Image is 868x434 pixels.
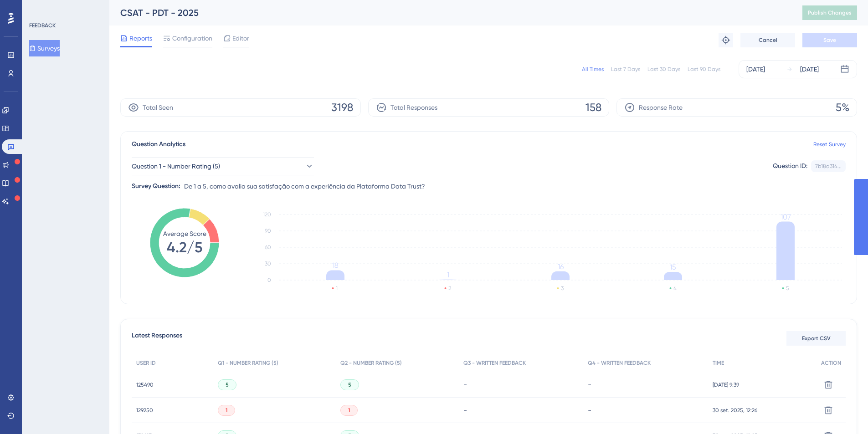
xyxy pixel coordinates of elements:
[821,359,841,367] span: ACTION
[808,9,852,16] span: Publish Changes
[670,263,676,271] tspan: 15
[463,359,526,367] span: Q3 - WRITTEN FEEDBACK
[29,22,56,29] div: FEEDBACK
[336,285,338,291] text: 1
[120,6,780,19] div: CSAT - PDT - 2025
[588,380,704,389] div: -
[713,359,724,367] span: TIME
[340,359,402,367] span: Q2 - NUMBER RATING (5)
[348,381,351,388] span: 5
[348,407,350,414] span: 1
[800,64,819,75] div: [DATE]
[647,66,680,73] div: Last 30 Days
[802,5,857,20] button: Publish Changes
[836,100,849,115] span: 5%
[586,100,601,115] span: 158
[129,33,152,44] span: Reports
[815,163,842,170] div: 7b18d314...
[688,66,720,73] div: Last 90 Days
[588,406,704,414] div: -
[463,380,579,389] div: -
[163,230,206,237] tspan: Average Score
[265,228,271,234] tspan: 90
[463,406,579,414] div: -
[132,181,180,192] div: Survey Question:
[226,381,229,388] span: 5
[226,407,227,414] span: 1
[218,359,278,367] span: Q1 - NUMBER RATING (5)
[390,102,437,113] span: Total Responses
[447,271,449,279] tspan: 1
[132,157,314,175] button: Question 1 - Number Rating (5)
[802,335,831,342] span: Export CSV
[232,33,249,44] span: Editor
[611,66,640,73] div: Last 7 Days
[713,407,757,414] span: 30 set. 2025, 12:26
[830,398,857,425] iframe: UserGuiding AI Assistant Launcher
[582,66,604,73] div: All Times
[786,285,789,291] text: 5
[773,160,807,172] div: Question ID:
[184,181,425,192] span: De 1 a 5, como avalia sua satisfação com a experiência da Plataforma Data Trust?
[746,64,765,75] div: [DATE]
[588,359,651,367] span: Q4 - WRITTEN FEEDBACK
[639,102,683,113] span: Response Rate
[267,277,271,283] tspan: 0
[759,36,777,44] span: Cancel
[132,330,182,347] span: Latest Responses
[29,40,60,56] button: Surveys
[332,261,339,270] tspan: 18
[740,33,795,47] button: Cancel
[136,407,153,414] span: 129250
[132,139,185,150] span: Question Analytics
[265,260,271,267] tspan: 30
[786,331,846,346] button: Export CSV
[136,359,156,367] span: USER ID
[561,285,564,291] text: 3
[781,213,791,221] tspan: 107
[448,285,451,291] text: 2
[136,381,154,388] span: 125490
[132,161,220,172] span: Question 1 - Number Rating (5)
[143,102,173,113] span: Total Seen
[167,239,202,256] tspan: 4.2/5
[172,33,212,44] span: Configuration
[813,141,846,148] a: Reset Survey
[713,381,739,388] span: [DATE] 9:39
[673,285,677,291] text: 4
[263,211,271,218] tspan: 120
[331,100,353,115] span: 3198
[558,262,564,271] tspan: 16
[823,36,836,44] span: Save
[802,33,857,47] button: Save
[265,244,271,250] tspan: 60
